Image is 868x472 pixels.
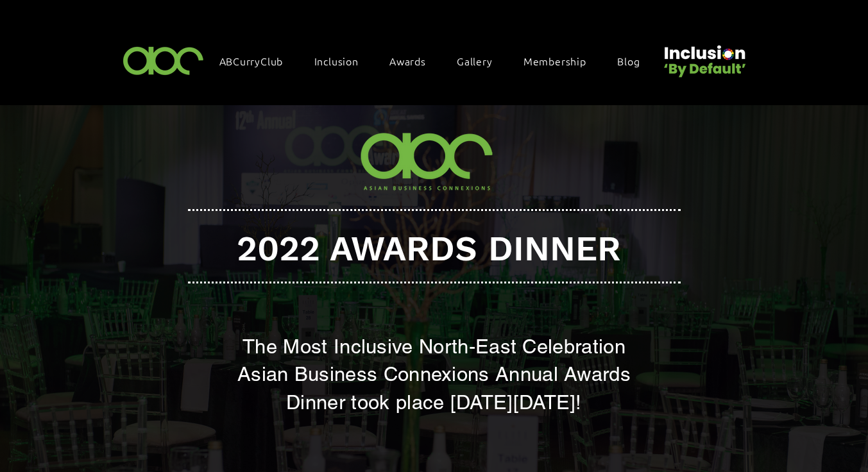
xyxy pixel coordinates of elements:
[383,47,445,74] div: Awards
[237,335,631,414] span: The Most Inclusive North-East Celebration Asian Business Connexions Annual Awards Dinner took pla...
[314,54,359,68] span: Inclusion
[219,54,284,68] span: ABCurryClub
[611,47,659,74] a: Blog
[457,54,493,68] span: Gallery
[389,54,426,68] span: Awards
[352,122,504,200] img: ABC-Logo-Blank-Background-01-01-2.png
[213,47,660,74] nav: Site
[450,47,512,74] a: Gallery
[237,228,621,269] span: 2022 AWARDS DINNER
[660,35,748,79] img: Untitled design (22).png
[617,54,640,68] span: Blog
[308,47,378,74] div: Inclusion
[517,47,606,74] a: Membership
[213,47,303,74] a: ABCurryClub
[119,41,208,79] img: ABC-Logo-Blank-Background-01-01-2.png
[523,54,586,68] span: Membership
